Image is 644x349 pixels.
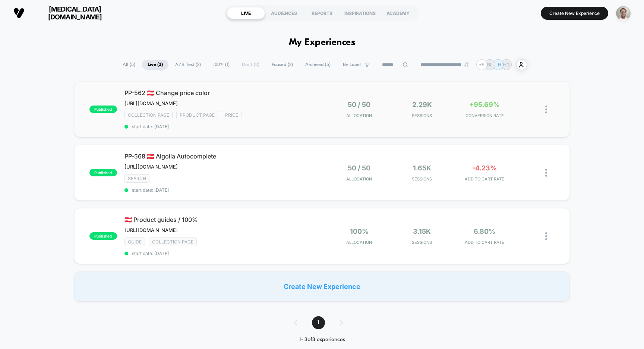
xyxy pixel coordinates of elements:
img: ppic [616,6,631,21]
span: start date: [DATE] [124,251,322,256]
span: 🇦🇹 Product guides / 100% [124,216,322,223]
span: +95.69% [469,101,500,109]
div: INSPIRATIONS [341,7,379,19]
span: Sessions [392,176,451,182]
img: close [545,106,547,113]
div: 1 - 3 of 3 experiences [286,337,358,343]
span: A/B Test ( 2 ) [170,60,206,70]
span: 2.29k [412,101,432,109]
p: HG [503,62,510,67]
span: COLLECTION PAGE [149,238,197,246]
button: Create New Experience [541,7,608,20]
span: 1 [312,316,325,329]
span: 50 / 50 [348,164,370,172]
span: SEARCH [124,174,149,183]
span: Sessions [392,113,451,118]
div: AUDIENCES [265,7,303,19]
span: Live ( 3 ) [142,60,168,70]
div: ACADEMY [379,7,417,19]
span: PP-568 🇦🇹 Algolia Autocomplete [124,153,322,160]
span: All ( 5 ) [117,60,141,70]
img: close [545,169,547,177]
span: COLLECTION PAGE [124,111,173,119]
span: -4.23% [472,164,497,172]
div: REPORTS [303,7,341,19]
span: start date: [DATE] [124,187,322,193]
img: Visually logo [13,7,25,19]
span: [URL][DOMAIN_NAME] [124,227,178,233]
span: 3.15k [413,227,431,235]
span: Sessions [392,240,451,245]
div: Create New Experience [74,271,570,301]
span: [MEDICAL_DATA][DOMAIN_NAME] [30,5,120,21]
span: published [89,169,117,176]
span: 6.80% [474,227,495,235]
button: ppic [614,6,633,21]
span: Allocation [346,176,372,182]
div: LIVE [227,7,265,19]
span: Allocation [346,113,372,118]
span: Archived ( 5 ) [300,60,336,70]
button: [MEDICAL_DATA][DOMAIN_NAME] [11,5,122,21]
span: CONVERSION RATE [455,113,514,118]
p: LH [495,62,501,67]
div: + 5 [476,59,487,70]
span: published [89,232,117,240]
span: By Label [343,62,361,67]
span: 100% [350,227,369,235]
span: 50 / 50 [348,101,370,109]
h1: My Experiences [289,37,356,48]
p: BL [487,62,493,67]
span: Allocation [346,240,372,245]
span: PP-562 🇦🇹 Change price color [124,89,322,97]
span: [URL][DOMAIN_NAME] [124,100,178,106]
span: [URL][DOMAIN_NAME] [124,164,178,170]
span: PRICE [222,111,241,119]
span: 100% ( 1 ) [208,60,235,70]
span: published [89,106,117,113]
span: Paused ( 2 ) [266,60,299,70]
img: close [545,232,547,240]
span: start date: [DATE] [124,124,322,129]
span: product page [176,111,218,119]
span: ADD TO CART RATE [455,176,514,182]
img: end [464,62,468,67]
span: ADD TO CART RATE [455,240,514,245]
span: GUIDE [124,238,145,246]
span: 1.65k [413,164,431,172]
